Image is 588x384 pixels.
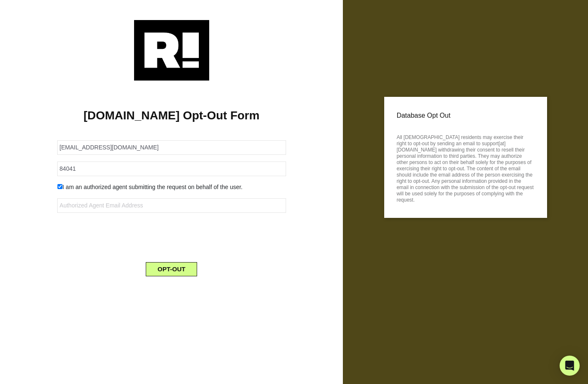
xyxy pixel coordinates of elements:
p: All [DEMOGRAPHIC_DATA] residents may exercise their right to opt-out by sending an email to suppo... [397,132,535,203]
input: Zipcode [57,162,286,176]
div: I am an authorized agent submitting the request on behalf of the user. [51,183,292,192]
p: Database Opt Out [397,109,535,122]
input: Email Address [57,140,286,155]
img: Retention.com [134,20,209,81]
div: Open Intercom Messenger [560,356,580,376]
h1: [DOMAIN_NAME] Opt-Out Form [13,109,330,123]
button: OPT-OUT [146,262,197,276]
iframe: reCAPTCHA [108,220,235,252]
input: Authorized Agent Email Address [57,198,286,213]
